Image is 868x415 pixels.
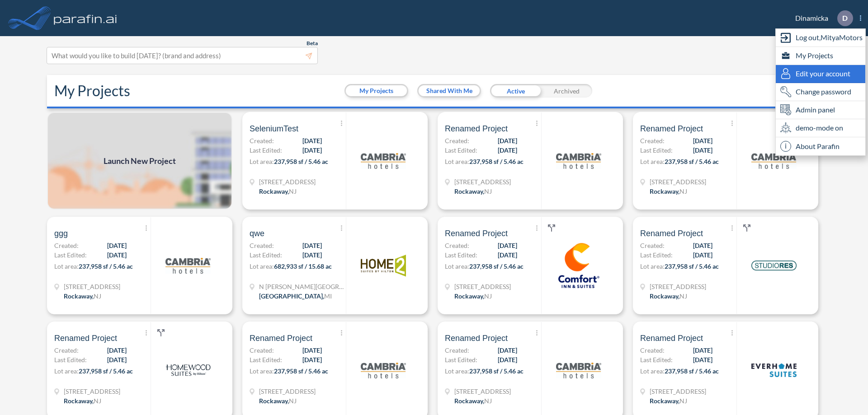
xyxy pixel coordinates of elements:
span: i [780,141,791,152]
span: Created: [640,241,665,250]
span: [DATE] [302,345,322,355]
span: Log out, MityaMotors [796,32,863,43]
div: Rockaway, NJ [454,291,492,301]
img: logo [751,138,797,183]
div: About Parafin [776,137,865,155]
span: Renamed Project [445,228,508,239]
span: Beta [307,40,318,47]
span: NJ [94,397,101,405]
span: NJ [289,397,297,405]
span: [DATE] [107,345,127,355]
span: 321 Mt Hope Ave [259,177,316,187]
span: Lot area: [445,158,469,165]
span: [DATE] [302,241,322,250]
span: Rockaway , [650,397,679,405]
span: Created: [250,241,274,250]
div: Change password [776,83,865,101]
span: Renamed Project [445,333,508,344]
div: Archived [541,84,592,98]
span: NJ [679,187,687,195]
img: add [47,112,232,210]
span: 321 Mt Hope Ave [64,282,120,291]
span: Rockaway , [454,187,484,195]
span: Last Edited: [445,145,477,155]
span: Rockaway , [259,187,289,195]
span: Lot area: [445,262,469,270]
span: MI [324,292,332,300]
span: Lot area: [54,367,79,375]
span: 321 Mt Hope Ave [454,282,511,291]
span: [DATE] [693,145,712,155]
span: 237,958 sf / 5.46 ac [469,158,524,165]
img: logo [556,348,601,393]
span: Created: [54,241,79,250]
span: 237,958 sf / 5.46 ac [79,367,133,375]
span: [DATE] [498,145,517,155]
span: SeleniumTest [250,123,298,134]
span: 237,958 sf / 5.46 ac [665,262,719,270]
span: 682,933 sf / 15.68 ac [274,262,332,270]
span: Rockaway , [259,397,289,405]
span: Change password [796,86,851,97]
span: Last Edited: [250,145,282,155]
span: Renamed Project [445,123,508,134]
span: Last Edited: [445,355,477,364]
span: Last Edited: [54,250,87,260]
div: Dinamicka [782,10,861,26]
span: NJ [484,292,492,300]
div: Rockaway, NJ [454,396,492,406]
span: NJ [679,397,687,405]
span: Renamed Project [250,333,312,344]
span: demo-mode on [796,122,843,133]
span: NJ [484,397,492,405]
span: [DATE] [107,355,127,364]
img: logo [361,243,406,288]
span: Last Edited: [640,250,673,260]
span: 237,958 sf / 5.46 ac [79,262,133,270]
div: Active [490,84,541,98]
span: 237,958 sf / 5.46 ac [469,367,524,375]
span: ggg [54,228,68,239]
div: Rockaway, NJ [259,396,297,406]
span: Lot area: [250,367,274,375]
div: Edit user [776,65,865,83]
span: 321 Mt Hope Ave [64,387,120,396]
span: Rockaway , [650,187,679,195]
span: Edit your account [796,68,850,79]
span: Rockaway , [64,397,94,405]
span: [DATE] [693,345,712,355]
button: My Projects [346,85,407,96]
span: Created: [445,345,469,355]
span: 237,958 sf / 5.46 ac [274,158,328,165]
span: Last Edited: [640,145,673,155]
span: NJ [289,187,297,195]
span: Lot area: [640,367,665,375]
span: 321 Mt Hope Ave [650,282,706,291]
span: Launch New Project [104,155,176,167]
img: logo [556,138,601,183]
span: [DATE] [498,241,517,250]
div: Rockaway, NJ [650,291,687,301]
span: [DATE] [302,355,322,364]
span: 237,958 sf / 5.46 ac [274,367,328,375]
span: [DATE] [498,355,517,364]
span: qwe [250,228,264,239]
span: Last Edited: [640,355,673,364]
img: logo [361,138,406,183]
div: My Projects [776,47,865,65]
p: D [842,14,848,22]
span: Lot area: [250,158,274,165]
span: Rockaway , [64,292,94,300]
a: Launch New Project [47,112,232,210]
div: demo-mode on [776,119,865,137]
span: 321 Mt Hope Ave [650,177,706,187]
img: logo [52,9,119,27]
span: 321 Mt Hope Ave [454,387,511,396]
span: Lot area: [250,262,274,270]
span: Created: [640,136,665,145]
h2: My Projects [54,82,130,99]
span: Renamed Project [640,123,703,134]
span: Rockaway , [454,397,484,405]
span: Created: [250,345,274,355]
span: 237,958 sf / 5.46 ac [665,158,719,165]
